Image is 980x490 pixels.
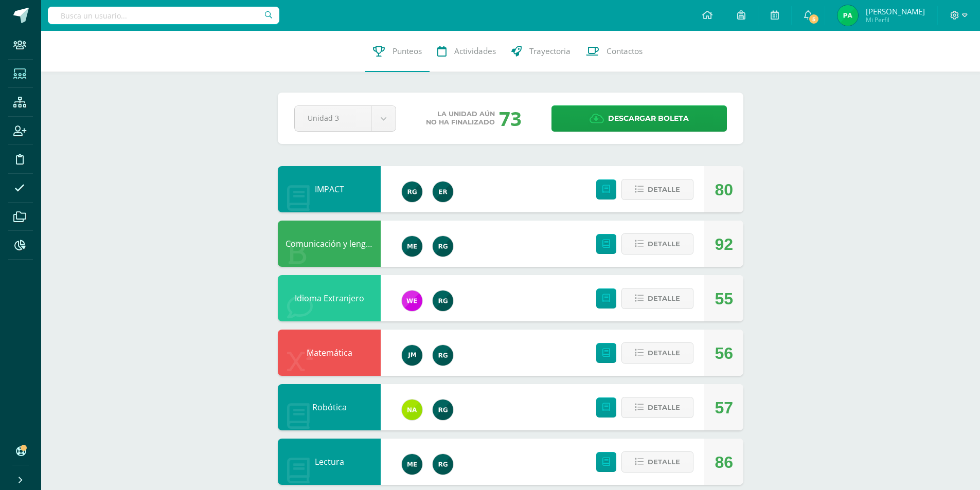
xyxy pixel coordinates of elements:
input: Busca un usuario... [48,7,279,24]
img: 24ef3269677dd7dd963c57b86ff4a022.png [433,291,453,311]
a: Lectura [315,456,344,467]
div: 73 [499,105,522,132]
img: 24ef3269677dd7dd963c57b86ff4a022.png [402,182,422,202]
span: Detalle [648,180,680,199]
a: Punteos [365,31,430,72]
a: Matemática [307,347,352,358]
div: 86 [715,439,733,485]
img: 24ef3269677dd7dd963c57b86ff4a022.png [433,236,453,257]
span: Actividades [454,46,496,57]
a: Actividades [430,31,504,72]
a: Robótica [312,402,347,413]
img: e5319dee200a4f57f0a5ff00aaca67bb.png [402,454,422,475]
span: Unidad 3 [308,106,358,130]
img: 24ef3269677dd7dd963c57b86ff4a022.png [433,400,453,420]
div: Idioma Extranjero [278,275,381,321]
div: IMPACT [278,166,381,212]
span: Detalle [648,452,680,471]
img: 35a337993bdd6a3ef9ef2b9abc5596bd.png [402,400,422,420]
a: Unidad 3 [295,106,396,131]
img: 6bd1f88eaa8f84a993684add4ac8f9ce.png [402,345,422,366]
img: 43406b00e4edbe00e0fe2658b7eb63de.png [433,182,453,202]
img: 8c5e9009d7ac1927ca83db190ae0c641.png [402,291,422,311]
button: Detalle [621,179,693,200]
button: Detalle [621,288,693,309]
img: 24ef3269677dd7dd963c57b86ff4a022.png [433,454,453,475]
img: ea606af391f2c2e5188f5482682bdea3.png [838,5,858,26]
a: Descargar boleta [551,105,727,132]
span: [PERSON_NAME] [866,6,925,16]
span: Punteos [393,46,422,57]
div: 56 [715,330,733,376]
div: Matemática [278,330,381,376]
span: Descargar boleta [608,106,689,131]
div: 55 [715,276,733,322]
span: La unidad aún no ha finalizado [426,110,495,126]
button: Detalle [621,233,693,255]
span: Detalle [648,289,680,308]
div: 92 [715,221,733,267]
a: Idioma Extranjero [295,293,364,304]
img: 24ef3269677dd7dd963c57b86ff4a022.png [433,345,453,366]
div: Robótica [278,384,381,430]
button: Detalle [621,451,693,473]
a: Comunicación y lenguaje [286,238,382,249]
span: Detalle [648,398,680,417]
button: Detalle [621,397,693,418]
div: Lectura [278,439,381,485]
a: Contactos [578,31,650,72]
span: Detalle [648,234,680,253]
img: e5319dee200a4f57f0a5ff00aaca67bb.png [402,236,422,257]
span: Contactos [607,46,643,57]
div: Comunicación y lenguaje [278,221,381,267]
span: Mi Perfil [866,15,925,24]
a: Trayectoria [504,31,578,72]
span: Detalle [648,343,680,362]
span: 5 [808,13,819,25]
button: Detalle [621,342,693,364]
a: IMPACT [315,184,344,195]
span: Trayectoria [529,46,571,57]
div: 80 [715,167,733,213]
div: 57 [715,385,733,431]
